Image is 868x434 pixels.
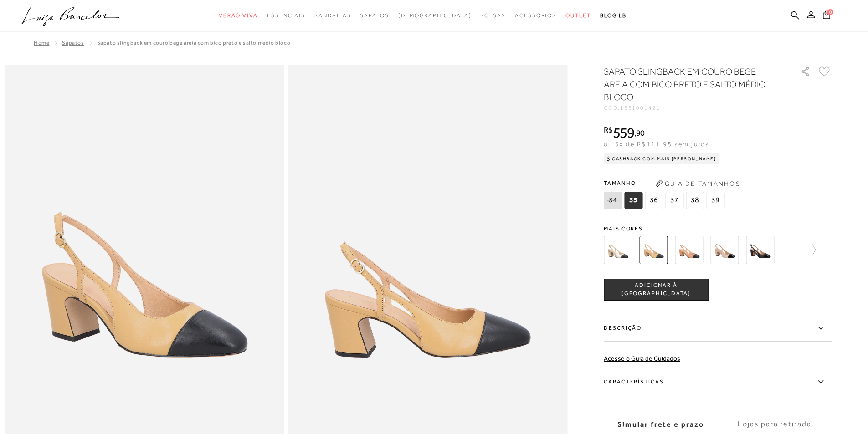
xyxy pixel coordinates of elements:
span: Tamanho [604,176,727,190]
span: Essenciais [267,12,305,19]
button: Guia de Tamanhos [652,176,743,191]
span: Sapatos [360,12,389,19]
i: R$ [604,126,613,134]
img: SAPATO SLINGBACK EM COURO BEGE AREIA COM BICO PRETO E SALTO MÉDIO BLOCO [639,236,668,264]
a: Acesse o Guia de Cuidados [604,355,680,362]
a: categoryNavScreenReaderText [515,7,556,24]
span: Mais cores [604,226,832,231]
a: noSubCategoriesText [398,7,472,24]
a: categoryNavScreenReaderText [565,7,591,24]
a: categoryNavScreenReaderText [360,7,389,24]
span: Bolsas [480,12,506,19]
span: Verão Viva [219,12,258,19]
img: SAPATO SALTO MÉDIO SLINGBACK DOURADO [604,236,632,264]
span: Acessórios [515,12,556,19]
span: 35 [624,192,642,209]
span: [DEMOGRAPHIC_DATA] [398,12,472,19]
span: 36 [645,192,663,209]
label: Descrição [604,315,832,342]
img: SAPATO SLINGBACK EM COURO BEGE COM SALTO BLOCO MÉDIO [675,236,703,264]
span: 38 [686,192,704,209]
button: ADICIONAR À [GEOGRAPHIC_DATA] [604,279,709,301]
img: SAPATO SLINGBACK EM COURO BEGE NATA E VERNIZ PRETO COM SALTO BLOCO MÉDIO [710,236,739,264]
span: SAPATO SLINGBACK EM COURO BEGE AREIA COM BICO PRETO E SALTO MÉDIO BLOCO [97,40,291,46]
a: categoryNavScreenReaderText [480,7,506,24]
span: 39 [706,192,724,209]
span: ADICIONAR À [GEOGRAPHIC_DATA] [604,281,708,297]
i: , [634,129,645,137]
div: Cashback com Mais [PERSON_NAME] [604,153,720,164]
span: Outlet [565,12,591,19]
span: 1351001421 [620,105,661,111]
span: 0 [827,9,833,15]
span: 90 [636,128,645,138]
a: categoryNavScreenReaderText [267,7,305,24]
a: BLOG LB [600,7,627,24]
a: Home [34,40,49,46]
a: categoryNavScreenReaderText [219,7,258,24]
img: SAPATO SLINGBACK EM COURO E VERNIZ PRETO COM SALTO BLOCO MÉDIO [746,236,774,264]
span: 37 [665,192,683,209]
label: Características [604,369,832,395]
span: ou 5x de R$111,98 sem juros [604,140,709,148]
a: Sapatos [62,40,84,46]
span: 34 [604,192,622,209]
div: CÓD: [604,105,786,111]
button: 0 [820,10,833,22]
span: Sandálias [314,12,351,19]
span: 559 [613,124,634,141]
a: categoryNavScreenReaderText [314,7,351,24]
span: BLOG LB [600,12,627,19]
h1: SAPATO SLINGBACK EM COURO BEGE AREIA COM BICO PRETO E SALTO MÉDIO BLOCO [604,65,775,103]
